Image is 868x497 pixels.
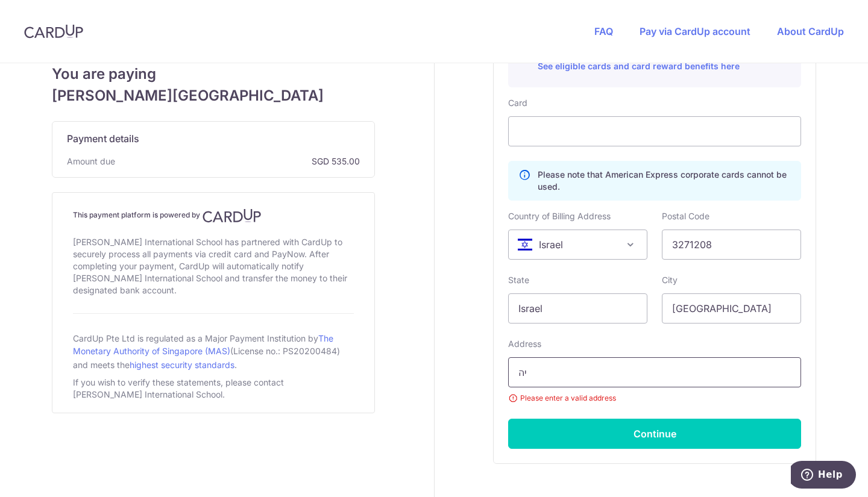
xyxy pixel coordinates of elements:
[508,338,541,350] label: Address
[73,328,354,374] div: CardUp Pte Ltd is regulated as a Major Payment Institution by (License no.: PS20200484) and meets...
[508,230,647,260] span: Israel
[52,63,375,85] span: You are paying
[73,234,354,299] div: [PERSON_NAME] International School has partnered with CardUp to securely process all payments via...
[518,124,791,139] iframe: Secure card payment input frame
[73,208,354,223] h4: This payment platform is powered by
[203,208,262,223] img: CardUp
[508,210,611,222] label: Country of Billing Address
[508,419,801,449] button: Continue
[130,360,234,370] a: highest security standards
[791,461,856,491] iframe: Opens a widget where you can find more information
[120,155,360,167] span: SGD 535.00
[538,169,791,193] p: Please note that American Express corporate cards cannot be used.
[67,131,139,146] span: Payment details
[509,230,647,259] span: Israel
[662,210,709,222] label: Postal Code
[538,61,740,71] a: See eligible cards and card reward benefits here
[640,25,750,37] a: Pay via CardUp account
[24,24,83,39] img: CardUp
[662,230,801,260] input: Example 123456
[777,25,844,37] a: About CardUp
[67,155,115,167] span: Amount due
[662,274,678,286] label: City
[52,85,375,107] span: [PERSON_NAME][GEOGRAPHIC_DATA]
[73,374,354,403] div: If you wish to verify these statements, please contact [PERSON_NAME] International School.
[508,392,801,404] small: Please enter a valid address
[508,274,529,286] label: State
[594,25,613,37] a: FAQ
[508,97,527,109] label: Card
